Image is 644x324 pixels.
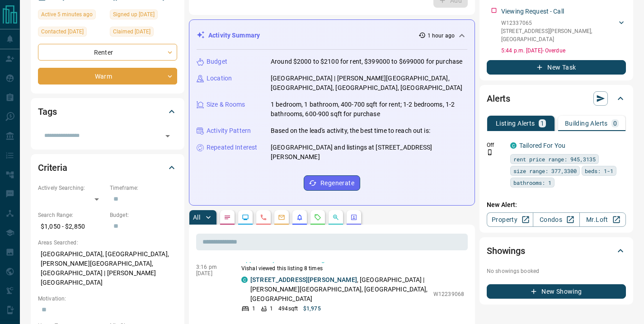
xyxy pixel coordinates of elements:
h2: Tags [38,104,56,119]
p: Size & Rooms [207,100,245,109]
div: condos.ca [241,277,248,283]
svg: Opportunities [332,214,339,221]
h2: Criteria [38,160,67,175]
p: 494 sqft [278,305,298,313]
div: Criteria [38,157,177,178]
p: 0 [613,120,617,127]
svg: Listing Alerts [296,214,303,221]
a: Mr.Loft [579,212,626,227]
p: All [193,214,200,221]
a: [STREET_ADDRESS][PERSON_NAME] [250,276,357,283]
p: No showings booked [487,267,626,275]
h2: Alerts [487,91,510,106]
a: Condos [533,212,579,227]
p: Motivation: [38,295,177,303]
p: 1 hour ago [428,32,455,40]
span: Active 5 minutes ago [41,10,93,19]
h2: Showings [487,244,525,258]
svg: Calls [260,214,267,221]
p: Around $2000 to $2100 for rent, $399000 to $699000 for purchase [271,57,462,66]
p: Off [487,141,505,149]
p: Location [207,74,232,83]
svg: Agent Actions [350,214,357,221]
div: Activity Summary1 hour ago [197,27,467,44]
span: rent price range: 945,3135 [513,155,596,164]
p: Budget [207,57,227,66]
p: Search Range: [38,211,105,219]
p: New Alert: [487,200,626,210]
div: condos.ca [510,142,517,149]
div: Warm [38,68,177,85]
p: Repeated Interest [207,143,257,152]
p: 3:16 pm [196,264,228,270]
span: Signed up [DATE] [113,10,155,19]
p: 1 [270,305,273,313]
p: 1 [252,305,255,313]
p: Vishal viewed this listing 8 times [241,264,464,272]
p: , [GEOGRAPHIC_DATA] | [PERSON_NAME][GEOGRAPHIC_DATA], [GEOGRAPHIC_DATA], [GEOGRAPHIC_DATA] [250,275,429,304]
svg: Notes [224,214,231,221]
p: 5:44 p.m. [DATE] - Overdue [501,47,626,55]
p: Budget: [110,211,177,219]
div: Alerts [487,88,626,109]
p: [GEOGRAPHIC_DATA] | [PERSON_NAME][GEOGRAPHIC_DATA], [GEOGRAPHIC_DATA], [GEOGRAPHIC_DATA], [GEOGRA... [271,74,467,93]
div: Showings [487,240,626,262]
a: Tailored For You [519,142,565,149]
p: Based on the lead's activity, the best time to reach out is: [271,126,430,136]
span: Contacted [DATE] [41,27,84,36]
div: Tue Jun 24 2025 [110,9,177,22]
span: beds: 1-1 [585,166,613,175]
p: $1,050 - $2,850 [38,219,105,234]
p: 1 bedroom, 1 bathroom, 400-700 sqft for rent; 1-2 bedrooms, 1-2 bathrooms, 600-900 sqft for purchase [271,100,467,119]
p: Listing Alerts [496,120,535,127]
button: New Task [487,60,626,75]
button: New Showing [487,284,626,299]
p: Viewing Request - Call [501,7,564,16]
span: bathrooms: 1 [513,178,551,187]
p: Timeframe: [110,184,177,192]
div: Tags [38,101,177,122]
div: Wed Aug 13 2025 [38,9,105,22]
svg: Push Notification Only [487,149,493,155]
p: [STREET_ADDRESS][PERSON_NAME] , [GEOGRAPHIC_DATA] [501,27,617,43]
div: Tue Jul 08 2025 [110,27,177,39]
p: [GEOGRAPHIC_DATA] and listings at [STREET_ADDRESS][PERSON_NAME] [271,143,467,162]
p: [GEOGRAPHIC_DATA], [GEOGRAPHIC_DATA], [PERSON_NAME][GEOGRAPHIC_DATA], [GEOGRAPHIC_DATA] | [PERSON... [38,247,177,290]
button: Regenerate [304,175,360,191]
p: Activity Summary [208,31,260,40]
button: Open [161,130,174,142]
p: 1 [541,120,544,127]
p: Activity Pattern [207,126,251,136]
a: Property [487,212,533,227]
span: Claimed [DATE] [113,27,150,36]
span: size range: 377,3300 [513,166,577,175]
div: W12337065[STREET_ADDRESS][PERSON_NAME],[GEOGRAPHIC_DATA] [501,17,626,45]
div: Wed Jul 09 2025 [38,27,105,39]
p: [DATE] [196,270,228,277]
div: Renter [38,44,177,61]
svg: Requests [314,214,321,221]
svg: Emails [278,214,285,221]
svg: Lead Browsing Activity [242,214,249,221]
p: $1,975 [303,305,321,313]
p: Actively Searching: [38,184,105,192]
p: Building Alerts [565,120,608,127]
p: W12239068 [433,290,464,298]
p: W12337065 [501,19,617,27]
p: Areas Searched: [38,239,177,247]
